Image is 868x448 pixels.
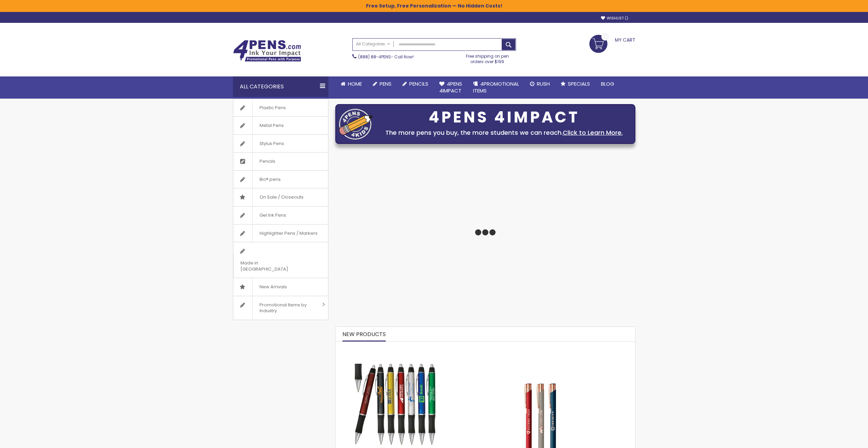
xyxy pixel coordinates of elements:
[233,206,328,224] a: Gel Ink Pens
[252,99,293,117] span: Plastic Pens
[252,135,291,153] span: Stylus Pens
[601,80,614,87] span: Blog
[358,54,391,60] a: (888) 88-4PENS
[397,76,434,91] a: Pencils
[335,76,367,91] a: Home
[473,80,519,94] span: 4PROMOTIONAL ITEMS
[233,117,328,134] a: Metal Pens
[233,225,328,242] a: Highlighter Pens / Markers
[252,225,324,242] span: Highlighter Pens / Markers
[462,345,619,350] a: Crosby Softy Rose Gold with Stylus Pen - Mirror Laser
[233,99,328,117] a: Plastic Pens
[336,345,455,350] a: The Barton Custom Pens Special Offer
[555,76,595,91] a: Specials
[353,39,394,50] a: All Categories
[563,128,623,137] a: Click to Learn More.
[434,76,468,99] a: 4Pens4impact
[568,80,590,87] span: Specials
[525,76,555,91] a: Rush
[233,153,328,170] a: Pencils
[354,364,436,446] img: The Barton Custom Pens Special Offer
[233,254,311,278] span: Made in [GEOGRAPHIC_DATA]
[380,80,392,87] span: Pens
[252,188,310,206] span: On Sale / Closeouts
[367,76,397,91] a: Pens
[358,54,414,60] span: - Call Now!
[233,135,328,153] a: Stylus Pens
[459,51,516,64] div: Free shipping on pen orders over $199
[252,171,288,188] span: Bic® pens
[537,80,550,87] span: Rush
[595,76,620,91] a: Blog
[339,109,373,140] img: four_pen_logo.png
[356,41,390,47] span: All Categories
[377,128,632,138] div: The more pens you buy, the more students we can reach.
[601,16,628,21] a: Wishlist
[377,110,632,125] div: 4PENS 4IMPACT
[252,278,294,296] span: New Arrivals
[439,80,462,94] span: 4Pens 4impact
[252,206,293,224] span: Gel Ink Pens
[252,153,282,170] span: Pencils
[342,330,386,338] span: New Products
[409,80,428,87] span: Pencils
[233,40,301,62] img: 4Pens Custom Pens and Promotional Products
[468,76,525,99] a: 4PROMOTIONALITEMS
[233,76,328,97] div: All Categories
[252,296,320,320] span: Promotional Items by Industry
[233,296,328,320] a: Promotional Items by Industry
[233,188,328,206] a: On Sale / Closeouts
[348,80,362,87] span: Home
[233,278,328,296] a: New Arrivals
[233,171,328,188] a: Bic® pens
[252,117,291,134] span: Metal Pens
[233,242,328,278] a: Made in [GEOGRAPHIC_DATA]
